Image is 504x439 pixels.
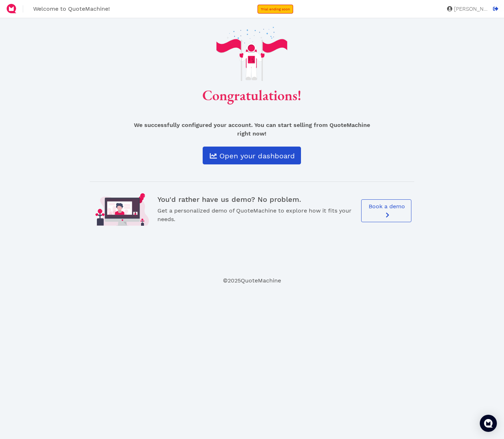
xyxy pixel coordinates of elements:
span: Book a demo [368,203,405,210]
a: Trial ending soon [258,5,293,14]
footer: © 2025 QuoteMachine [51,276,453,285]
span: You'd rather have us demo? No problem. [157,195,301,204]
a: Open your dashboard [203,147,301,164]
span: Get a personalized demo of QuoteMachine to explore how it fits your needs. [157,207,352,223]
div: Open Intercom Messenger [480,415,497,432]
span: Open your dashboard [218,152,295,160]
span: Welcome to QuoteMachine! [33,5,110,12]
span: We successfully configured your account. You can start selling from QuoteMachine right now! [134,122,370,137]
img: QuoteM_icon_flat.png [6,3,17,14]
span: [PERSON_NAME] [452,6,488,12]
img: video_call.svg [95,193,149,226]
span: Trial ending soon [261,7,290,11]
span: Congratulations! [202,86,301,104]
img: astronaut.svg [216,27,287,81]
a: Book a demo [361,199,411,222]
